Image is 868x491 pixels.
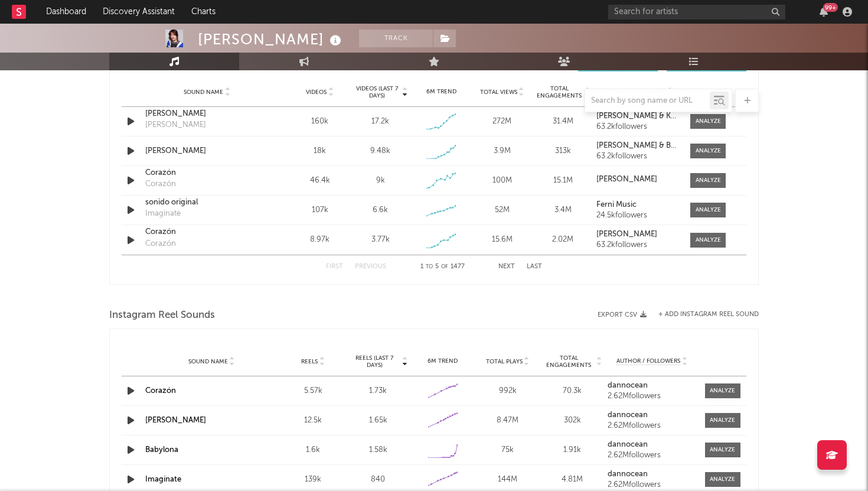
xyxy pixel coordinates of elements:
div: 9k [376,175,385,187]
div: 9.48k [370,145,390,157]
a: Corazón [145,167,269,179]
a: dannocean [608,382,696,390]
div: 18k [292,145,347,157]
div: 4.81M [543,474,602,486]
div: 3.4M [536,204,590,216]
button: Next [498,264,515,270]
div: 15.1M [536,175,590,187]
div: 1 5 1477 [410,260,475,274]
a: dannocean [608,470,696,479]
input: Search by song name or URL [585,96,710,106]
span: Total Plays [486,358,523,365]
div: 31.4M [536,116,590,128]
div: 2.62M followers [608,392,696,401]
div: 17.2k [371,116,389,128]
div: 160k [292,116,347,128]
button: First [326,264,343,270]
div: Corazón [145,238,176,250]
button: Last [527,264,542,270]
button: Previous [355,264,386,270]
strong: [PERSON_NAME] & KeniaOs [596,112,696,120]
a: [PERSON_NAME] [145,108,269,120]
a: sonido original [145,197,269,209]
a: [PERSON_NAME] [596,175,678,184]
strong: [PERSON_NAME] & BROKIX [596,142,694,149]
div: 272M [475,116,530,128]
a: Corazón [145,226,269,238]
span: Videos (last 7 days) [353,85,401,99]
div: 75k [478,444,537,456]
div: 46.4k [292,175,347,187]
div: 3.77k [371,234,390,246]
div: 2.62M followers [608,451,696,460]
input: Search for artists [608,5,785,19]
div: 1.58k [348,444,407,456]
div: 107k [292,204,347,216]
span: Total Engagements [543,355,595,369]
strong: dannocean [608,470,648,478]
div: 302k [543,415,602,427]
a: Babylona [145,446,178,454]
button: 99+ [820,7,828,17]
span: Sound Name [188,358,228,365]
div: 313k [536,145,590,157]
a: [PERSON_NAME] & KeniaOs [596,112,678,121]
span: to [426,264,433,269]
div: 6.6k [373,204,388,216]
div: 8.97k [292,234,347,246]
span: Author / Followers [602,88,665,96]
a: dannocean [608,411,696,420]
div: 2.62M followers [608,422,696,430]
div: 1.65k [348,415,407,427]
div: Imagínate [145,208,181,220]
div: 840 [348,474,407,486]
a: Ferni Music [596,201,678,209]
span: Author / Followers [616,357,680,365]
div: [PERSON_NAME] [145,119,206,131]
div: 992k [478,385,537,397]
strong: Ferni Music [596,201,637,209]
div: 99 + [823,3,838,12]
a: dannocean [608,441,696,449]
button: Track [359,30,433,47]
strong: dannocean [608,382,648,389]
span: Total Engagements [536,85,583,99]
div: 24.5k followers [596,212,678,220]
div: 1.91k [543,444,602,456]
a: Imagínate [145,476,181,483]
strong: [PERSON_NAME] [596,175,657,183]
div: 100M [475,175,530,187]
a: [PERSON_NAME] [145,417,206,424]
strong: dannocean [608,411,648,419]
div: 63.2k followers [596,241,678,249]
button: Export CSV [598,311,647,318]
div: 63.2k followers [596,123,678,131]
div: 139k [283,474,342,486]
div: + Add Instagram Reel Sound [647,311,759,318]
a: [PERSON_NAME] [145,145,269,157]
span: Reels [301,358,318,365]
strong: [PERSON_NAME] [596,230,657,238]
span: of [441,264,448,269]
a: [PERSON_NAME] [596,230,678,239]
div: 12.5k [283,415,342,427]
div: 2.02M [536,234,590,246]
div: [PERSON_NAME] [198,30,344,49]
a: Corazón [145,387,176,395]
div: 1.6k [283,444,342,456]
div: 5.57k [283,385,342,397]
div: 70.3k [543,385,602,397]
div: 3.9M [475,145,530,157]
div: 6M Trend [413,357,472,366]
a: [PERSON_NAME] & BROKIX [596,142,678,150]
div: 15.6M [475,234,530,246]
div: 2.62M followers [608,481,696,489]
div: 8.47M [478,415,537,427]
div: 63.2k followers [596,152,678,161]
div: 144M [478,474,537,486]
